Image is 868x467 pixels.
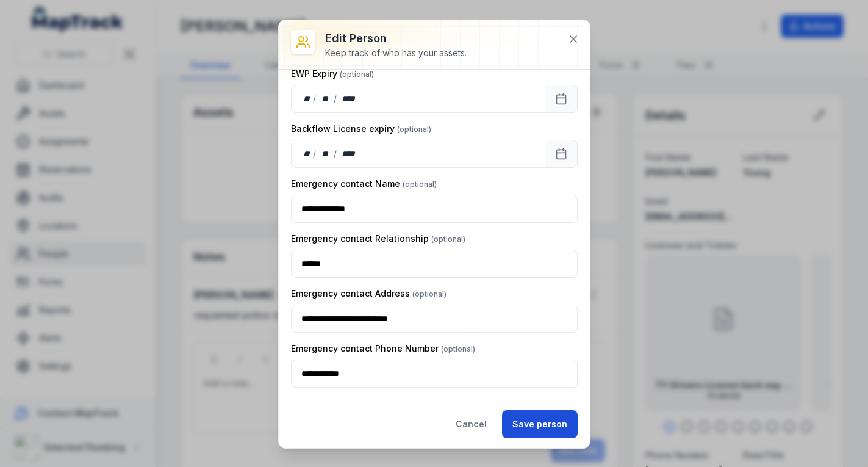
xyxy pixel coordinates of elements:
label: EWP Expiry [291,68,374,80]
label: Backflow License expiry [291,123,431,135]
div: / [334,93,338,105]
div: year, [338,148,360,160]
div: month, [317,148,334,160]
label: Emergency contact Name [291,178,437,190]
div: Keep track of who has your assets. [325,47,467,59]
label: Emergency contact Phone Number [291,342,475,355]
h3: Edit person [325,30,467,47]
div: / [334,148,338,160]
button: Save person [502,410,578,438]
button: Calendar [545,85,578,113]
label: Emergency contact Relationship [291,233,465,245]
button: Calendar [545,140,578,168]
div: year, [338,93,360,105]
label: Emergency contact Address [291,288,447,300]
div: / [313,93,317,105]
div: day, [301,93,314,105]
div: day, [301,148,314,160]
div: / [313,148,317,160]
div: month, [317,93,334,105]
button: Cancel [445,410,497,438]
